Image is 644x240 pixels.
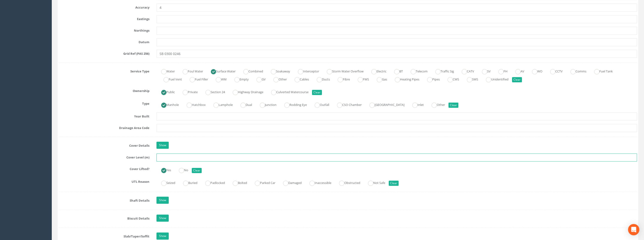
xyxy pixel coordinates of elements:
label: Biscuit Details [55,215,153,221]
label: CWS [443,75,459,82]
label: BT [389,67,403,74]
label: CSO Chamber [332,101,362,108]
label: Junction [255,101,276,108]
button: Clear [448,103,458,108]
a: Show [156,232,169,240]
label: Section 24 [201,88,225,95]
label: CATV [457,67,474,74]
label: Electric [367,67,386,74]
a: Show [156,215,169,222]
label: Comms [566,67,586,74]
label: AV [511,67,524,74]
label: Pipes [422,75,440,82]
label: Other [427,101,445,108]
label: Datum [55,38,153,44]
label: FH [494,67,508,74]
label: Highway Drainage [228,88,263,95]
label: Grid Ref (PAS 256) [55,50,153,56]
label: Rodding Eye [280,101,307,108]
label: Hatchbox [182,101,206,108]
a: Show [156,142,169,149]
label: Storm Water Overflow [322,67,364,74]
label: SV [477,67,491,74]
label: Ownership [55,87,153,93]
label: Cover Level (m) [55,153,153,160]
label: Not Safe [363,179,385,186]
label: Heating Pipes [390,75,419,82]
a: Show [156,197,169,204]
label: WO [527,67,542,74]
label: Slab/Taper/Soffit [55,232,153,239]
label: Eastings [55,15,153,21]
label: Water [156,67,175,74]
label: Fuel Vent [159,75,182,82]
label: Damaged [278,179,302,186]
label: Inlet [408,101,424,108]
label: UTL Reason [55,178,153,184]
label: No [174,166,188,173]
div: Open Intercom Messenger [628,224,639,235]
label: Fuel Filler [185,75,208,82]
label: WM [211,75,227,82]
label: Shaft Details [55,197,153,203]
label: Ducts [312,75,330,82]
label: Accuracy [55,4,153,10]
label: Year Built [55,112,153,119]
label: Parked Car [250,179,275,186]
label: Service Type [55,67,153,74]
button: Clear [192,168,202,173]
label: Seized [156,179,175,186]
label: Inaccessible [305,179,331,186]
label: FWS [353,75,369,82]
label: Foul Water [178,67,203,74]
label: Surface Water [206,67,236,74]
label: Type [55,100,153,106]
label: Combined [239,67,263,74]
label: Bolted [228,179,247,186]
label: Gas [372,75,387,82]
label: Northings [55,27,153,33]
label: Cover Lifted? [55,165,153,171]
label: Yes [156,166,171,173]
label: Culverted Watercourse [266,88,308,95]
button: Clear [312,90,322,95]
label: Fibre [333,75,350,82]
button: Clear [512,77,522,82]
label: Other [269,75,287,82]
label: Drainage Area Code [55,124,153,130]
label: Buried [178,179,197,186]
label: [GEOGRAPHIC_DATA] [365,101,404,108]
label: Cover Details [55,142,153,148]
label: Private [178,88,198,95]
label: Lamphole [209,101,233,108]
label: Obstructed [334,179,360,186]
label: GV [252,75,266,82]
label: Telecom [406,67,428,74]
label: SWS [462,75,478,82]
button: Clear [389,181,399,186]
label: Soakaway [266,67,290,74]
label: Empty [230,75,249,82]
label: Public [156,88,175,95]
label: CCTV [545,67,563,74]
label: Traffic Sig [431,67,454,74]
label: Unidentified [481,75,508,82]
label: Interceptor [293,67,319,74]
label: Outfall [310,101,329,108]
label: Fuel Tank [589,67,613,74]
label: Cables [290,75,309,82]
label: Dual [236,101,252,108]
label: Manhole [156,101,179,108]
label: Padlocked [200,179,225,186]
